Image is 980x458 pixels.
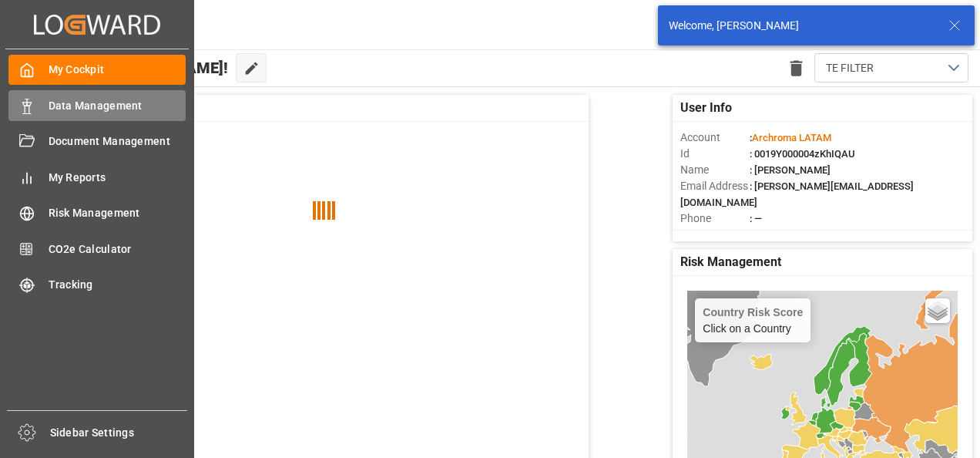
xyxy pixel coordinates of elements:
[680,227,750,243] span: Account Type
[680,130,750,146] span: Account
[750,148,855,160] span: : 0019Y000004zKhIQAU
[8,90,186,120] a: Data Management
[680,180,914,208] span: : [PERSON_NAME][EMAIL_ADDRESS][DOMAIN_NAME]
[8,55,186,85] a: My Cockpit
[49,62,186,78] span: My Cockpit
[49,170,186,186] span: My Reports
[680,162,750,178] span: Name
[925,298,950,323] a: Layers
[669,18,934,34] div: Welcome, [PERSON_NAME]
[49,277,186,293] span: Tracking
[8,162,186,192] a: My Reports
[680,210,750,227] span: Phone
[680,146,750,162] span: Id
[826,60,874,76] span: TE FILTER
[750,229,788,241] span: : Shipper
[8,198,186,228] a: Risk Management
[680,99,732,117] span: User Info
[49,205,186,221] span: Risk Management
[49,133,186,150] span: Document Management
[8,126,186,157] a: Document Management
[703,306,803,318] h4: Country Risk Score
[680,178,750,194] span: Email Address
[680,253,781,271] span: Risk Management
[49,241,186,258] span: CO2e Calculator
[703,306,803,335] div: Click on a Country
[750,132,831,143] span: :
[752,132,831,143] span: Archroma LATAM
[750,164,831,176] span: : [PERSON_NAME]
[49,98,186,114] span: Data Management
[50,425,188,441] span: Sidebar Settings
[750,213,762,224] span: : —
[8,270,186,300] a: Tracking
[814,53,968,83] button: open menu
[8,234,186,264] a: CO2e Calculator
